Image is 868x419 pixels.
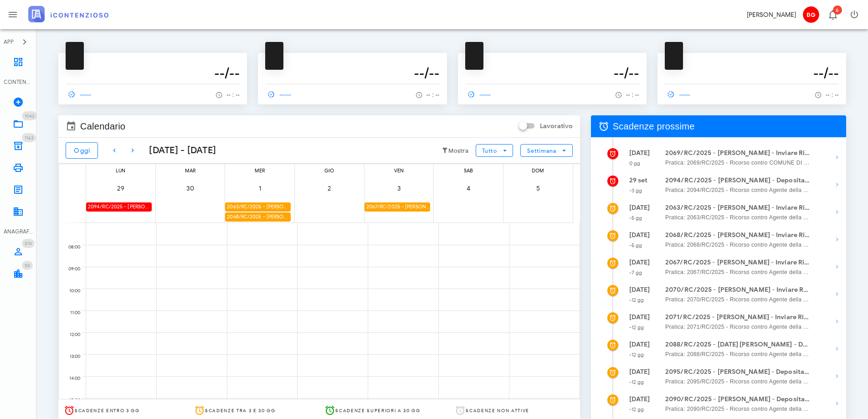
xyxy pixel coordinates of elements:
[629,297,644,303] small: -12 gg
[465,90,492,98] span: ------
[828,367,846,385] button: Mostra dettagli
[665,213,810,222] span: Pratica: 2063/RC/2025 - Ricorso contro Agente della Riscossione - prov. di [GEOGRAPHIC_DATA]
[465,64,639,82] h3: --/--
[456,176,481,201] button: 4
[665,322,810,331] span: Pratica: 2071/RC/2025 - Ricorso contro Agente della Riscossione - prov. di [GEOGRAPHIC_DATA]
[629,269,642,276] small: -7 gg
[629,149,650,157] strong: [DATE]
[66,57,240,64] p: --------------
[828,230,846,248] button: Mostra dettagli
[226,92,240,98] span: -- : --
[66,88,96,101] a: ------
[747,10,796,20] div: [PERSON_NAME]
[828,176,846,194] button: Mostra dettagli
[482,147,497,154] span: Tutto
[247,185,272,192] span: 1
[265,90,292,98] span: ------
[665,158,810,167] span: Pratica: 2069/RC/2025 - Ricorso contro COMUNE DI [GEOGRAPHIC_DATA]
[86,164,155,176] div: lun
[525,176,551,201] button: 5
[156,164,225,176] div: mar
[365,164,434,176] div: ven
[665,350,810,359] span: Pratica: 2088/RC/2025 - Ricorso contro Agente della Riscossione - prov. di Ragusa, Consorzio Di B...
[317,176,342,201] button: 2
[665,295,810,304] span: Pratica: 2070/RC/2025 - Ricorso contro Agente della Riscossione - prov. di Ragusa
[86,202,152,211] div: 2094/RC/2025 - [PERSON_NAME] - Deposita la Costituzione in [GEOGRAPHIC_DATA]
[386,176,412,201] button: 3
[178,176,203,201] button: 30
[466,408,529,414] span: Scadenze non attive
[629,313,650,321] strong: [DATE]
[25,241,32,247] span: 574
[4,78,33,86] div: CONTENZIOSO
[225,164,294,176] div: mer
[665,258,810,268] strong: 2067/RC/2025 - [PERSON_NAME] - Inviare Ricorso
[629,204,650,212] strong: [DATE]
[828,258,846,276] button: Mostra dettagli
[527,147,557,154] span: Settimana
[426,92,440,98] span: -- : --
[828,312,846,331] button: Mostra dettagli
[665,285,810,295] strong: 2070/RC/2025 - [PERSON_NAME] - Inviare Ricorso
[629,341,650,348] strong: [DATE]
[66,64,240,82] h3: --/--
[822,4,843,26] button: Distintivo
[629,324,644,331] small: -12 gg
[626,92,639,98] span: -- : --
[828,285,846,303] button: Mostra dettagli
[665,203,810,213] strong: 2063/RC/2025 - [PERSON_NAME] - Inviare Ricorso
[665,240,810,249] span: Pratica: 2068/RC/2025 - Ricorso contro Agente della Riscossione - prov. di [GEOGRAPHIC_DATA]
[503,164,573,176] div: dom
[629,368,650,376] strong: [DATE]
[629,187,642,194] small: -3 gg
[66,142,98,159] button: Oggi
[665,186,810,195] span: Pratica: 2094/RC/2025 - Ricorso contro Agente della Riscossione - prov. di Ragusa, Consorzio Di B...
[335,408,420,414] span: Scadenze superiori a 30 gg
[434,164,503,176] div: sab
[108,185,134,192] span: 29
[629,231,650,239] strong: [DATE]
[665,340,810,350] strong: 2088/RC/2025 - [DATE] [PERSON_NAME] - Deposita la Costituzione in [GEOGRAPHIC_DATA]
[465,57,639,64] p: --------------
[25,135,33,141] span: 1163
[448,147,468,155] small: Mostra
[665,88,695,101] a: ------
[59,330,82,340] div: 12:00
[629,352,644,358] small: -12 gg
[59,352,82,362] div: 13:00
[178,185,203,192] span: 30
[803,6,819,23] span: BG
[59,264,82,274] div: 09:00
[828,394,846,413] button: Mostra dettagli
[665,268,810,277] span: Pratica: 2067/RC/2025 - Ricorso contro Agente della Riscossione - prov. di [GEOGRAPHIC_DATA]
[4,228,33,236] div: ANAGRAFICA
[665,230,810,240] strong: 2068/RC/2025 - [PERSON_NAME] - Inviare Ricorso
[386,185,412,192] span: 3
[540,122,573,131] label: Lavorativo
[22,111,37,120] span: Distintivo
[365,202,430,211] div: 2067/RC/2025 - [PERSON_NAME] - Inviare Ricorso
[665,404,810,414] span: Pratica: 2090/RC/2025 - Ricorso contro Agente della Riscossione - prov. di Ragusa, Agenzia delle ...
[142,144,216,157] div: [DATE] - [DATE]
[629,379,644,385] small: -12 gg
[22,239,35,248] span: Distintivo
[629,215,642,221] small: -5 gg
[665,377,810,386] span: Pratica: 2095/RC/2025 - Ricorso contro Agente della Riscossione - prov. di Ragusa, Consorzio Di B...
[28,6,108,22] img: logo-text-2x.png
[59,395,82,405] div: 15:00
[265,64,439,82] h3: --/--
[25,263,30,269] span: 55
[520,144,573,157] button: Settimana
[665,394,810,404] strong: 2090/RC/2025 - [PERSON_NAME] - Deposita la Costituzione in Giudizio
[265,88,295,101] a: ------
[59,242,82,252] div: 08:00
[629,406,644,413] small: -12 gg
[456,185,481,192] span: 4
[25,113,34,119] span: 1043
[465,88,495,101] a: ------
[629,259,650,266] strong: [DATE]
[59,308,82,318] div: 11:00
[826,92,839,98] span: -- : --
[665,90,691,98] span: ------
[80,119,125,134] span: Calendario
